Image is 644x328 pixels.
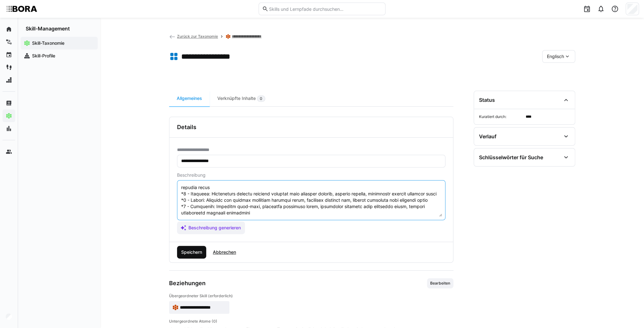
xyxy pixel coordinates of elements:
[479,114,523,119] span: Kuratiert durch:
[479,97,495,103] div: Status
[169,293,453,298] h4: Übergeordneter Skill (erforderlich)
[169,34,218,39] a: Zurück zur Taxonomie
[260,96,262,101] span: 0
[177,124,196,131] h3: Details
[427,278,453,288] button: Bearbeiten
[479,133,496,140] div: Verlauf
[209,246,240,259] button: Abbrechen
[177,173,206,178] span: Beschreibung
[268,6,382,12] input: Skills und Lernpfade durchsuchen…
[169,91,210,106] div: Allgemeines
[180,249,203,255] span: Speichern
[177,221,245,234] button: Beschreibung generieren
[210,91,273,106] div: Verknüpfte Inhalte
[177,246,206,259] button: Speichern
[430,281,451,286] span: Bearbeiten
[479,154,543,161] div: Schlüsselwörter für Suche
[547,53,564,60] span: Englisch
[169,280,206,287] h3: Beziehungen
[169,319,453,324] h4: Untergeordnete Atome (0)
[177,34,218,39] span: Zurück zur Taxonomie
[212,249,237,255] span: Abbrechen
[187,225,242,231] span: Beschreibung generieren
